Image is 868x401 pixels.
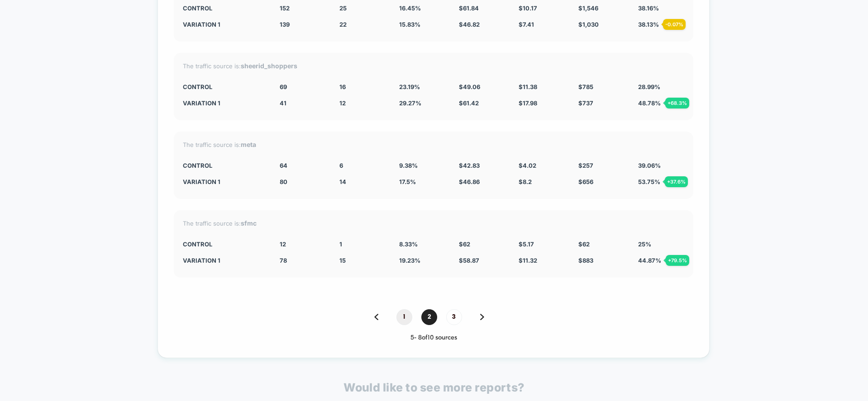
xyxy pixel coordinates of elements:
span: 19.23 % [399,257,420,264]
span: $ 62 [459,241,470,248]
span: 38.16 % [638,5,659,12]
span: 17.5 % [399,178,416,185]
span: 152 [280,5,290,12]
span: 23.19 % [399,83,420,90]
strong: sfmc [241,219,257,227]
span: 12 [339,99,346,107]
span: $ 61.42 [459,99,479,107]
span: 1 [339,241,342,248]
img: pagination back [374,314,378,320]
span: 9.38 % [399,162,418,169]
span: 8.33 % [399,241,418,248]
span: $ 1,546 [578,5,598,12]
div: CONTROL [183,162,266,169]
span: 1 [396,309,412,325]
span: 78 [280,257,287,264]
div: 5 - 8 of 10 sources [174,334,693,342]
div: + 79.5 % [666,255,689,266]
div: CONTROL [183,83,266,90]
span: 44.87 % [638,257,661,264]
span: 14 [339,178,346,185]
div: The traffic source is: [183,141,684,148]
span: $ 1,030 [578,21,599,28]
span: 64 [280,162,287,169]
strong: sheerid_shoppers [241,62,297,70]
span: 16 [339,83,346,90]
span: 38.13 % [638,21,659,28]
span: $ 7.41 [519,21,534,28]
span: 28.99 % [638,83,660,90]
span: 139 [280,21,290,28]
span: $ 10.17 [519,5,537,12]
span: $ 49.06 [459,83,480,90]
strong: meta [241,141,256,148]
div: Variation 1 [183,257,266,264]
span: $ 883 [578,257,593,264]
span: 22 [339,21,347,28]
span: $ 5.17 [519,241,534,248]
span: 15 [339,257,346,264]
span: $ 257 [578,162,593,169]
div: + 68.3 % [665,98,689,109]
span: 3 [446,309,462,325]
span: 25 [339,5,347,12]
span: 69 [280,83,287,90]
span: $ 46.82 [459,21,480,28]
span: 29.27 % [399,99,421,107]
p: Would like to see more reports? [343,381,525,394]
span: 2 [421,309,437,325]
span: 6 [339,162,343,169]
span: $ 17.98 [519,99,537,107]
span: $ 62 [578,241,590,248]
span: 12 [280,241,286,248]
span: 16.45 % [399,5,421,12]
span: $ 737 [578,99,593,107]
span: $ 4.02 [519,162,536,169]
span: $ 785 [578,83,593,90]
div: Variation 1 [183,178,266,185]
div: + 37.6 % [665,176,688,187]
div: Variation 1 [183,21,266,28]
span: $ 8.2 [519,178,532,185]
span: $ 656 [578,178,593,185]
span: 80 [280,178,287,185]
span: $ 11.32 [519,257,537,264]
span: $ 58.87 [459,257,479,264]
div: The traffic source is: [183,219,684,227]
div: CONTROL [183,5,266,12]
span: 53.75 % [638,178,660,185]
span: 41 [280,99,286,107]
span: 39.06 % [638,162,661,169]
div: - 0.07 % [663,19,686,30]
div: The traffic source is: [183,62,684,70]
span: $ 61.84 [459,5,479,12]
span: 48.78 % [638,99,661,107]
div: Variation 1 [183,99,266,107]
span: $ 46.86 [459,178,480,185]
div: CONTROL [183,241,266,248]
span: $ 11.38 [519,83,537,90]
span: 15.83 % [399,21,420,28]
span: $ 42.83 [459,162,480,169]
span: 25 % [638,241,651,248]
img: pagination forward [480,314,484,320]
